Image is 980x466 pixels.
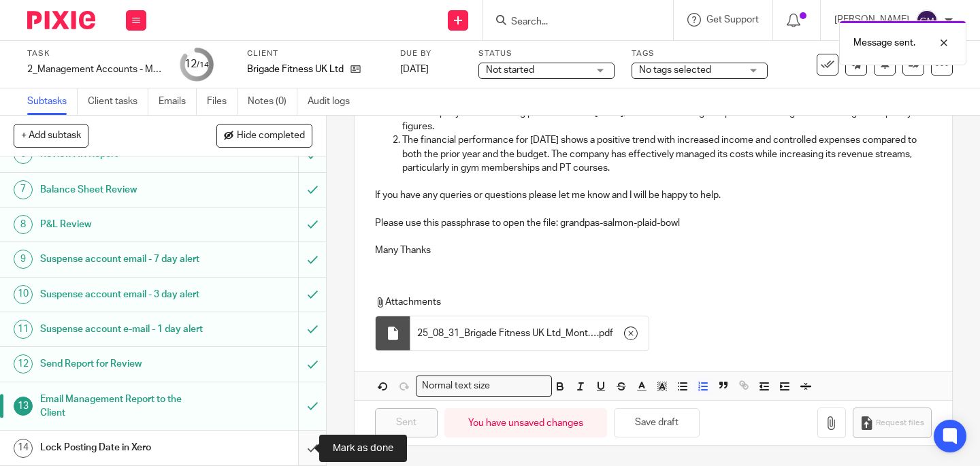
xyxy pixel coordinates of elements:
[400,48,461,59] label: Due by
[40,437,203,458] h1: Lock Posting Date in Xero
[400,65,429,74] span: [DATE]
[14,285,33,304] div: 10
[478,48,615,59] label: Status
[14,180,33,199] div: 7
[876,418,924,429] span: Request files
[639,65,711,75] span: No tags selected
[14,215,33,234] div: 8
[14,354,33,373] div: 12
[599,327,613,340] span: pdf
[40,214,203,235] h1: P&L Review
[308,88,360,115] a: Audit logs
[248,88,297,115] a: Notes (0)
[375,244,932,257] p: Many Thanks
[40,354,203,374] h1: Send Report for Review
[40,284,203,305] h1: Suspense account email - 3 day alert
[14,320,33,339] div: 11
[216,124,312,147] button: Hide completed
[410,316,649,350] div: .
[27,88,78,115] a: Subtasks
[40,389,203,424] h1: Email Management Report to the Client
[88,88,148,115] a: Client tasks
[237,131,305,142] span: Hide completed
[417,327,597,340] span: 25_08_31_Brigade Fitness UK Ltd_Monthly Simple
[159,88,197,115] a: Emails
[853,36,915,50] p: Message sent.
[419,379,493,393] span: Normal text size
[614,408,700,437] button: Save draft
[184,56,209,72] div: 12
[207,88,238,115] a: Files
[402,133,932,175] p: The financial performance for [DATE] shows a positive trend with increased income and controlled ...
[375,295,923,309] p: Attachments
[375,216,932,230] p: Please use this passphrase to open the file: grandpas-salmon-plaid-bowl
[40,249,203,269] h1: Suspense account email - 7 day alert
[27,11,95,29] img: Pixie
[14,250,33,269] div: 9
[495,379,544,393] input: Search for option
[375,188,932,202] p: If you have any queries or questions please let me know and I will be happy to help.
[40,180,203,200] h1: Balance Sheet Review
[375,408,438,437] input: Sent
[486,65,534,75] span: Not started
[853,407,932,438] button: Request files
[27,48,163,59] label: Task
[197,61,209,69] small: /14
[247,48,383,59] label: Client
[40,319,203,339] h1: Suspense account e-mail - 1 day alert
[444,408,607,437] div: You have unsaved changes
[402,106,932,134] p: The company showed strong performance in [DATE], with income and gross profit exceeding both the ...
[27,63,163,76] div: 2_Management Accounts - Monthly - NEW - TWD
[14,439,33,458] div: 14
[247,63,344,76] p: Brigade Fitness UK Ltd
[14,124,88,147] button: + Add subtask
[416,376,552,397] div: Search for option
[916,10,938,31] img: svg%3E
[14,397,33,416] div: 13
